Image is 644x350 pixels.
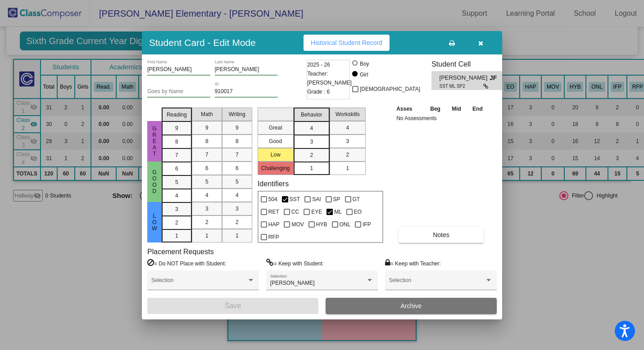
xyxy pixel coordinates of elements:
label: Placement Requests [147,247,214,256]
span: MOV [291,219,304,230]
span: Math [201,110,213,118]
span: GT [353,194,360,205]
th: Beg [424,104,446,114]
span: 5 [236,178,239,186]
span: Teacher: [PERSON_NAME] [307,69,352,87]
span: RET [268,206,279,217]
span: [PERSON_NAME] [440,73,490,83]
span: EO [354,206,362,217]
span: 2 [346,151,349,159]
span: CC [291,206,299,217]
span: 1 [236,232,239,240]
span: IFP [363,219,371,230]
span: 2025 - 26 [307,60,330,69]
span: 2 [310,151,313,159]
span: ONL [340,219,351,230]
span: Behavior [301,111,322,119]
span: SAI [312,194,321,205]
span: 4 [310,124,313,132]
span: 2 [236,218,239,226]
span: EYE [311,206,322,217]
span: 2 [205,218,209,226]
button: Archive [326,298,497,314]
span: [PERSON_NAME] [270,280,315,286]
span: 4 [175,192,178,200]
span: 4 [346,124,349,132]
th: End [467,104,488,114]
label: = Keep with Teacher: [385,259,441,268]
span: 4 [205,191,209,199]
span: Low [150,213,159,232]
div: Girl [359,71,368,79]
label: = Keep with Student: [266,259,324,268]
span: HYB [316,219,327,230]
th: Asses [394,104,424,114]
span: 7 [175,151,178,159]
span: 8 [205,137,209,145]
span: 1 [175,232,178,240]
span: 3 [236,205,239,213]
span: 6 [205,164,209,172]
td: No Assessments [394,114,489,123]
h3: Student Card - Edit Mode [149,37,256,48]
span: SP [333,194,340,205]
span: 1 [346,164,349,172]
span: 9 [236,124,239,132]
span: 8 [236,137,239,145]
span: 5 [175,178,178,186]
span: Workskills [336,110,360,118]
span: Archive [401,302,422,310]
span: ML [334,206,342,217]
span: SST [290,194,300,205]
button: Save [147,298,318,314]
span: 3 [175,205,178,213]
span: 4 [236,191,239,199]
input: goes by name [147,89,210,95]
span: 2 [175,219,178,227]
th: Mid [446,104,467,114]
span: Notes [433,231,449,238]
span: 6 [236,164,239,172]
span: Great [150,126,159,157]
label: = Do NOT Place with Student: [147,259,226,268]
span: 6 [175,165,178,173]
span: 1 [310,164,313,172]
span: 1 [205,232,209,240]
span: 3 [310,138,313,146]
span: 8 [175,138,178,146]
span: RFP [268,232,279,242]
span: Save [225,302,241,310]
span: 9 [175,124,178,132]
input: Enter ID [215,89,278,95]
span: 504 [268,194,277,205]
span: [DEMOGRAPHIC_DATA] [360,84,420,94]
h3: Student Cell [431,60,510,68]
span: SST ML SP2 [440,83,483,90]
label: Identifiers [258,179,289,188]
button: Notes [399,227,484,243]
span: HAP [268,219,280,230]
span: 5 [205,178,209,186]
span: 3 [346,137,349,145]
div: Boy [359,60,369,68]
button: Historical Student Record [304,35,390,51]
span: Historical Student Record [311,39,382,46]
span: 3 [205,205,209,213]
span: Reading [167,111,187,119]
span: JF [490,73,502,83]
span: Grade : 6 [307,87,330,96]
span: Good [150,169,159,194]
span: 7 [205,151,209,159]
span: 7 [236,151,239,159]
span: Writing [229,110,245,118]
span: 9 [205,124,209,132]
